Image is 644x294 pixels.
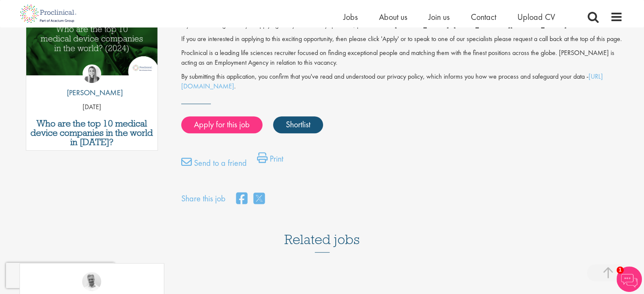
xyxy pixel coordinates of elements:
[61,64,123,102] a: Hannah Burke [PERSON_NAME]
[26,7,158,82] a: Link to a post
[30,119,154,147] a: Who are the top 10 medical device companies in the world in [DATE]?
[285,211,360,253] h3: Related jobs
[273,116,323,133] a: Shortlist
[181,116,263,133] a: Apply for this job
[6,263,114,288] iframe: reCAPTCHA
[471,11,496,22] a: Contact
[343,11,358,22] a: Jobs
[82,272,101,291] img: Joshua Bye
[616,267,624,274] span: 1
[26,102,158,112] p: [DATE]
[26,7,158,75] img: Top 10 Medical Device Companies 2024
[181,34,623,44] p: If you are interested in applying to this exciting opportunity, then please click 'Apply' or to s...
[181,48,623,68] p: Proclinical is a leading life sciences recruiter focused on finding exceptional people and matchi...
[254,190,265,208] a: share on twitter
[257,152,283,169] a: Print
[428,11,450,22] a: Join us
[379,11,407,22] a: About us
[83,64,101,83] img: Hannah Burke
[616,267,642,292] img: Chatbot
[236,190,247,208] a: share on facebook
[181,72,603,91] a: [URL][DOMAIN_NAME]
[517,11,555,22] a: Upload CV
[61,87,123,98] p: [PERSON_NAME]
[181,157,247,173] a: Send to a friend
[181,72,623,91] p: By submitting this application, you confirm that you've read and understood our privacy policy, w...
[181,192,226,205] label: Share this job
